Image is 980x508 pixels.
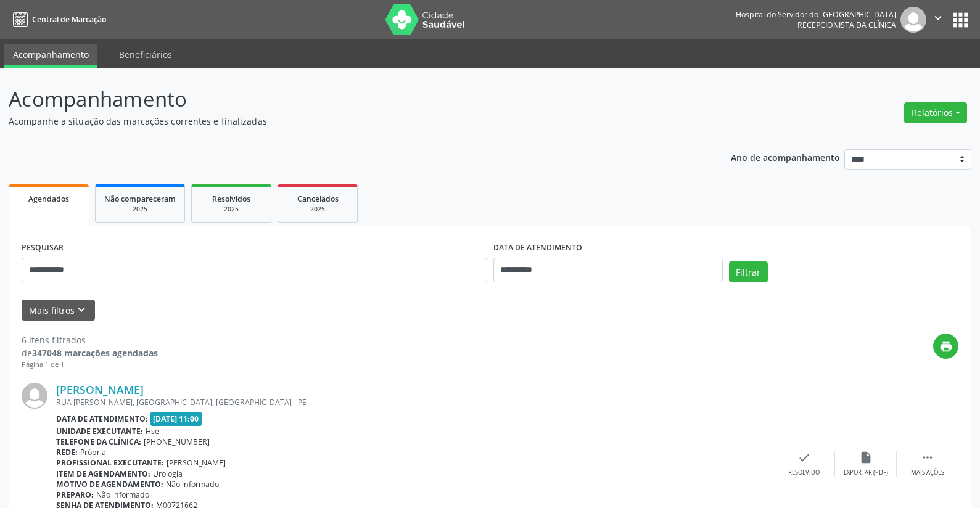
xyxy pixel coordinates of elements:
img: img [22,383,47,409]
div: 2025 [200,205,262,214]
div: RUA [PERSON_NAME], [GEOGRAPHIC_DATA], [GEOGRAPHIC_DATA] - PE [56,397,773,408]
label: PESQUISAR [22,239,64,258]
b: Profissional executante: [56,457,164,468]
span: Agendados [28,194,69,204]
a: Beneficiários [110,44,181,65]
div: Hospital do Servidor do [GEOGRAPHIC_DATA] [736,9,896,20]
b: Item de agendamento: [56,469,150,479]
span: Resolvidos [212,194,250,204]
b: Motivo de agendamento: [56,479,163,490]
a: Acompanhamento [4,44,97,68]
button: Mais filtroskeyboard_arrow_down [22,300,95,321]
b: Telefone da clínica: [56,436,141,447]
div: de [22,346,158,359]
span: [PHONE_NUMBER] [144,436,210,447]
div: 2025 [104,205,176,214]
i:  [931,11,945,25]
div: Página 1 de 1 [22,359,158,370]
span: Não compareceram [104,194,176,204]
a: Central de Marcação [9,9,106,30]
strong: 347048 marcações agendadas [32,347,158,359]
button: Filtrar [729,261,768,282]
button: Relatórios [904,102,967,123]
b: Rede: [56,447,78,457]
span: Não informado [166,479,219,490]
b: Unidade executante: [56,426,143,436]
i: keyboard_arrow_down [75,303,88,317]
div: Mais ações [911,469,944,477]
p: Ano de acompanhamento [731,149,840,165]
button:  [926,7,950,33]
span: Não informado [96,490,149,500]
div: 2025 [287,205,348,214]
a: [PERSON_NAME] [56,383,144,396]
span: Central de Marcação [32,14,106,25]
button: print [933,334,958,359]
span: [PERSON_NAME] [167,457,226,468]
img: img [900,7,926,33]
button: apps [950,9,971,31]
i: print [939,340,953,353]
i: check [797,451,811,464]
div: Exportar (PDF) [844,469,888,477]
span: Cancelados [297,194,339,204]
i: insert_drive_file [859,451,873,464]
span: Urologia [153,469,183,479]
b: Data de atendimento: [56,414,148,424]
p: Acompanhe a situação das marcações correntes e finalizadas [9,115,683,128]
span: Hse [146,426,159,436]
div: Resolvido [788,469,820,477]
span: [DATE] 11:00 [150,412,202,426]
div: 6 itens filtrados [22,334,158,346]
p: Acompanhamento [9,84,683,115]
i:  [921,451,934,464]
span: Própria [80,447,106,457]
span: Recepcionista da clínica [797,20,896,30]
b: Preparo: [56,490,94,500]
label: DATA DE ATENDIMENTO [493,239,582,258]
